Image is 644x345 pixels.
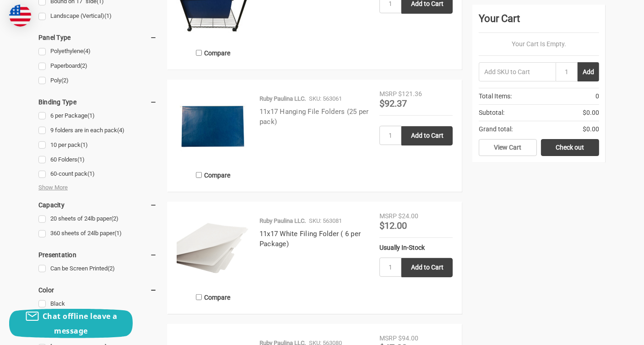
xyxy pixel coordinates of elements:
span: $92.37 [379,98,407,109]
a: Polyethylene [38,45,157,58]
span: Total Items: [479,92,512,101]
input: Compare [196,172,202,178]
a: Can be Screen Printed [38,263,157,275]
span: (2) [111,215,119,222]
a: Landscape (Vertical) [38,10,157,22]
span: (2) [80,62,87,69]
input: Add to Cart [401,126,453,146]
div: MSRP [379,334,397,343]
span: Chat offline leave a message [43,311,118,336]
span: $94.00 [398,334,418,342]
div: MSRP [379,211,397,221]
span: Show More [38,183,68,192]
input: Compare [196,50,202,56]
div: Your Cart [479,11,599,33]
span: (4) [117,127,124,134]
img: 11x17 Hanging File Folders [177,89,250,162]
span: 0 [595,92,599,101]
a: 60 Folders [38,154,157,166]
div: MSRP [379,89,397,99]
p: Ruby Paulina LLC. [260,216,306,226]
a: 10 per pack [38,139,157,151]
label: Compare [177,290,250,305]
span: (2) [61,77,69,84]
img: 11x17 White Filing Folder ( 6 per Package) [177,211,250,285]
span: (4) [83,48,91,54]
h5: Capacity [38,199,157,210]
iframe: Google Customer Reviews [568,320,644,345]
span: (2) [108,265,115,272]
p: SKU: 563081 [309,216,342,226]
span: (1) [114,230,122,237]
span: $0.00 [583,124,599,134]
p: Your Cart Is Empty. [479,39,599,49]
label: Compare [177,167,250,183]
a: 360 sheets of 24lb paper [38,227,157,240]
span: $121.36 [398,90,422,97]
h5: Presentation [38,249,157,260]
span: $12.00 [379,220,407,231]
h5: Color [38,285,157,296]
span: Grand total: [479,124,513,134]
label: Compare [177,45,250,60]
a: 6 per Package [38,110,157,122]
a: 60-count pack [38,168,157,180]
input: Add to Cart [401,258,453,277]
a: 9 folders are in each pack [38,124,157,137]
a: View Cart [479,139,537,156]
span: (1) [81,141,88,148]
div: Usually In-Stock [379,243,453,253]
a: 11x17 White Filing Folder ( 6 per Package) [260,230,361,248]
h5: Panel Type [38,32,157,43]
h5: Binding Type [38,97,157,108]
a: 20 sheets of 24lb paper [38,213,157,225]
span: (1) [87,112,95,119]
a: Poly [38,75,157,87]
span: (1) [104,12,112,19]
span: (1) [87,170,95,177]
span: Subtotal: [479,108,504,118]
button: Chat offline leave a message [9,309,133,338]
span: $0.00 [583,108,599,118]
p: SKU: 563061 [309,94,342,103]
a: Black [38,298,157,310]
a: Paperboard [38,60,157,72]
p: Ruby Paulina LLC. [260,94,306,103]
input: Add SKU to Cart [479,62,556,81]
button: Add [578,62,599,81]
span: $24.00 [398,212,418,220]
a: 11x17 Hanging File Folders (25 per pack) [260,108,369,126]
input: Compare [196,294,202,300]
img: duty and tax information for United States [9,5,31,27]
span: (1) [77,156,85,163]
a: Check out [541,139,599,156]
